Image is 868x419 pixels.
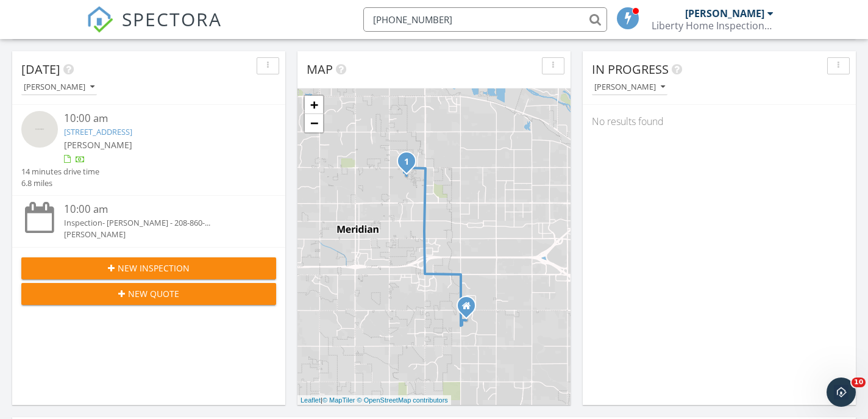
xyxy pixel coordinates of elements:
img: The Best Home Inspection Software - Spectora [87,6,113,33]
div: 6.8 miles [21,177,99,189]
a: Zoom in [305,96,323,114]
div: 11952 W. Deschutes Dr. , Boise ID 83709 [466,306,474,313]
div: Inspection- [PERSON_NAME] - 208-860-... [64,217,255,229]
div: 10:00 am [64,202,255,217]
div: [PERSON_NAME] [64,229,255,240]
img: streetview [21,111,58,148]
a: © MapTiler [322,396,355,404]
div: 10:00 am [64,111,255,126]
button: New Inspection [21,257,276,279]
span: [PERSON_NAME] [64,139,132,151]
div: 14 minutes drive time [21,166,99,177]
span: [DATE] [21,61,60,77]
a: Zoom out [305,114,323,132]
div: 2367 E Cougar Crk St, Meridian, ID 83646 [407,161,414,168]
div: [PERSON_NAME] [594,83,665,91]
span: In Progress [592,61,669,77]
div: [PERSON_NAME] [24,83,94,91]
span: SPECTORA [122,6,222,32]
button: [PERSON_NAME] [592,79,667,96]
input: Search everything... [363,7,607,32]
div: [PERSON_NAME] [685,7,764,20]
iframe: Intercom live chat [827,378,856,407]
button: New Quote [21,283,276,305]
i: 1 [404,158,409,167]
span: 10 [852,378,866,387]
button: [PERSON_NAME] [21,79,97,96]
a: © OpenStreetMap contributors [357,396,448,404]
span: New Inspection [118,262,190,274]
a: SPECTORA [87,16,222,42]
div: No results found [583,105,856,138]
div: Liberty Home Inspection Services [652,20,774,32]
a: 10:00 am [STREET_ADDRESS] [PERSON_NAME] 14 minutes drive time 6.8 miles [21,111,276,189]
span: New Quote [128,287,179,300]
div: | [297,395,451,406]
a: [STREET_ADDRESS] [64,126,132,137]
span: Map [307,61,333,77]
a: Leaflet [301,396,321,404]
